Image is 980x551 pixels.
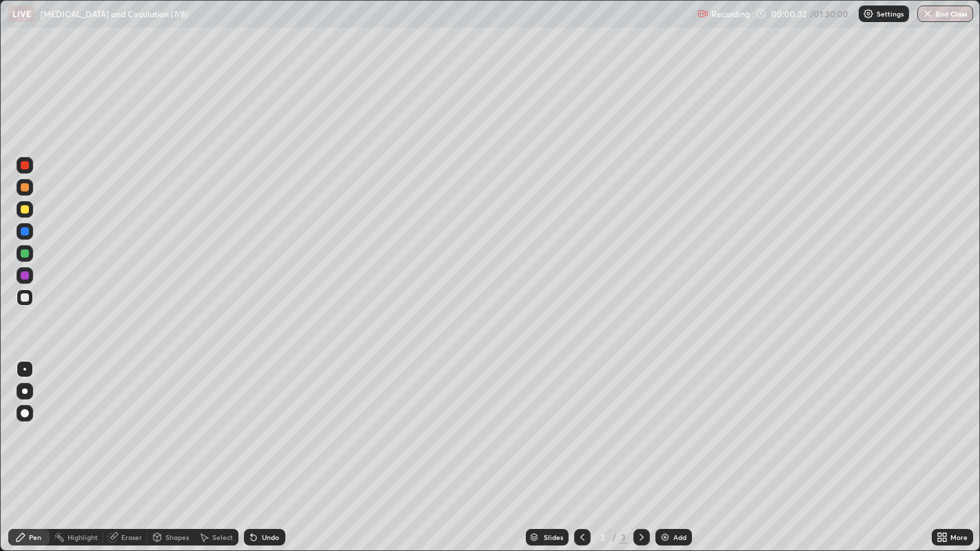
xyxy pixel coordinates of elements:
[41,8,188,19] p: [MEDICAL_DATA] and Circulation (7/8)
[922,8,933,19] img: end-class-cross
[596,533,610,541] div: 3
[212,534,233,541] div: Select
[863,8,874,19] img: class-settings-icons
[917,6,973,22] button: End Class
[950,534,968,541] div: More
[121,534,142,541] div: Eraser
[673,534,686,541] div: Add
[68,534,98,541] div: Highlight
[29,534,41,541] div: Pen
[262,534,279,541] div: Undo
[12,8,31,19] p: LIVE
[613,533,617,541] div: /
[165,534,189,541] div: Shapes
[620,531,628,543] div: 3
[877,10,904,17] p: Settings
[697,8,708,19] img: recording.375f2c34.svg
[711,9,750,19] p: Recording
[544,534,563,541] div: Slides
[660,532,671,543] img: add-slide-button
